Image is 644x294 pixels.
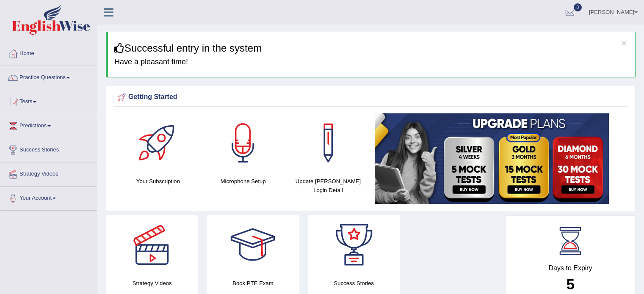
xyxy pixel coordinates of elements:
[515,264,626,272] h4: Days to Expiry
[114,58,629,66] h4: Have a pleasant time!
[114,43,629,54] h3: Successful entry in the system
[0,162,97,184] a: Strategy Videos
[106,279,198,288] h4: Strategy Videos
[566,276,574,292] b: 5
[0,138,97,159] a: Success Stories
[574,3,582,11] span: 0
[0,90,97,111] a: Tests
[375,113,609,204] img: small5.jpg
[290,177,367,195] h4: Update [PERSON_NAME] Login Detail
[207,279,299,288] h4: Book PTE Exam
[116,91,626,104] div: Getting Started
[308,279,400,288] h4: Success Stories
[0,42,97,63] a: Home
[205,177,282,186] h4: Microphone Setup
[0,187,97,208] a: Your Account
[622,38,627,47] button: ×
[0,66,97,87] a: Practice Questions
[120,177,196,186] h4: Your Subscription
[0,114,97,135] a: Predictions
